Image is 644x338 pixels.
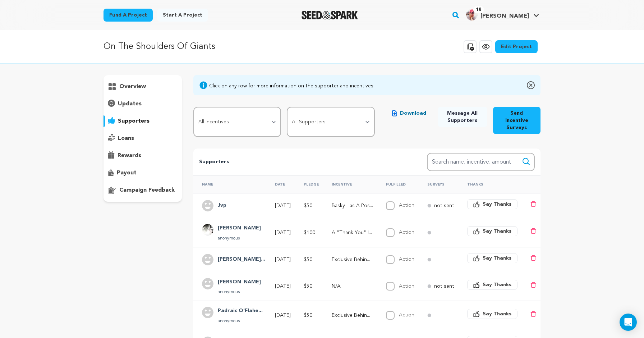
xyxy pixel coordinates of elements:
[275,202,291,209] p: [DATE]
[218,289,261,295] p: anonymous
[466,9,478,20] img: 73bbabdc3393ef94.png
[218,236,261,241] p: anonymous
[323,175,377,193] th: Incentive
[202,200,213,211] img: user.png
[527,81,535,90] img: close-o.svg
[443,110,482,124] span: Message All Supporters
[419,175,459,193] th: Surveys
[118,117,149,125] p: supporters
[202,278,213,289] img: user.png
[218,318,263,324] p: anonymous
[218,307,263,315] h4: Padraic O'Flaherty
[427,153,535,171] input: Search name, incentive, amount
[480,13,529,19] span: [PERSON_NAME]
[434,283,454,290] p: not sent
[275,312,291,319] p: [DATE]
[118,100,142,108] p: updates
[332,202,373,209] p: Basky Has A Posse sticker
[483,310,511,318] span: Say Thanks
[103,133,182,144] button: loans
[218,255,265,264] h4: Isabel Perez-Loehmann
[465,8,540,23] span: Scott D.'s Profile
[103,98,182,110] button: updates
[266,175,295,193] th: Date
[103,184,182,196] button: campaign feedback
[118,134,134,143] p: loans
[467,226,517,236] button: Say Thanks
[467,199,517,209] button: Say Thanks
[400,110,426,117] span: Download
[332,229,373,236] p: A "Thank You" In The Film Credits
[434,202,454,209] p: not sent
[275,229,291,236] p: [DATE]
[103,40,215,53] p: On The Shoulders Of Giants
[332,312,373,319] p: Exclusive Behind The Scenes Footage from the "Final Shoot"
[302,11,358,19] a: Seed&Spark Homepage
[202,307,213,318] img: user.png
[103,167,182,179] button: payout
[118,151,141,160] p: rewards
[103,115,182,127] button: supporters
[209,82,374,90] div: Click on any row for more information on the supporter and incentives.
[483,255,511,262] span: Say Thanks
[399,284,414,289] label: Action
[493,107,540,134] button: Send Incentive Surveys
[304,230,315,235] span: $100
[483,228,511,235] span: Say Thanks
[304,203,312,208] span: $50
[465,8,540,20] a: Scott D.'s Profile
[218,201,226,210] h4: Jvp
[473,6,484,13] span: 18
[202,254,213,265] img: user.png
[157,9,208,22] a: Start a project
[304,257,312,262] span: $50
[103,150,182,161] button: rewards
[103,81,182,92] button: overview
[495,40,538,53] a: Edit Project
[199,158,404,166] p: Supporters
[620,314,637,331] div: Open Intercom Messenger
[295,175,323,193] th: Pledge
[302,11,358,19] img: Seed&Spark Logo Dark Mode
[466,9,529,20] div: Scott D.'s Profile
[399,312,414,318] label: Action
[119,186,175,195] p: campaign feedback
[467,253,517,263] button: Say Thanks
[304,284,312,289] span: $50
[275,256,291,263] p: [DATE]
[103,9,153,22] a: Fund a project
[275,283,291,290] p: [DATE]
[459,175,522,193] th: Thanks
[117,169,137,177] p: payout
[467,280,517,290] button: Say Thanks
[399,257,414,262] label: Action
[399,230,414,235] label: Action
[218,278,261,287] h4: Mauricio Milian
[332,256,373,263] p: Exclusive Behind The Scenes Footage from the "Final Shoot"
[438,107,487,127] button: Message All Supporters
[467,309,517,319] button: Say Thanks
[119,82,146,91] p: overview
[483,281,511,288] span: Say Thanks
[304,313,312,318] span: $50
[218,224,261,233] h4: Amy Johanson
[332,283,373,290] p: N/A
[202,224,213,236] img: picture.jpeg
[193,175,266,193] th: Name
[483,201,511,208] span: Say Thanks
[399,203,414,208] label: Action
[377,175,419,193] th: Fulfilled
[386,107,432,120] button: Download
